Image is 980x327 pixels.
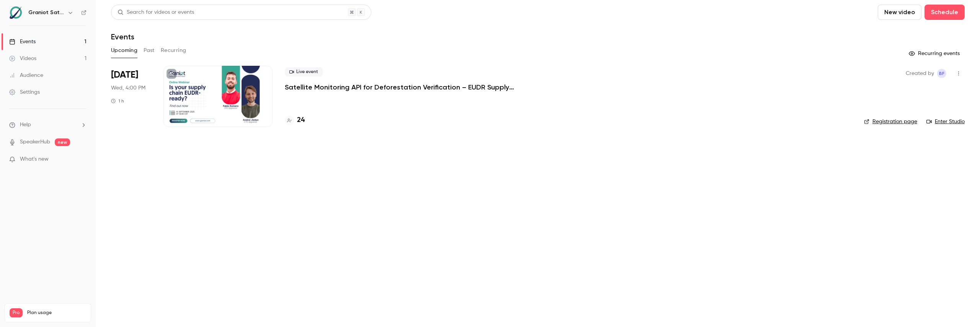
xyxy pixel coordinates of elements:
button: Recurring [161,44,186,57]
div: Sep 10 Wed, 4:00 PM (Europe/Paris) [111,66,151,127]
a: 24 [285,115,305,125]
a: Enter Studio [926,118,965,125]
span: BF [939,69,944,78]
button: Schedule [924,5,965,20]
div: 1 h [111,98,124,104]
div: Audience [9,72,43,79]
span: Pro [10,308,23,317]
h6: Graniot Satellite Technologies SL [28,9,64,16]
img: Graniot Satellite Technologies SL [10,7,22,19]
span: What's new [20,155,49,163]
span: new [55,138,70,146]
button: New video [878,5,921,20]
h4: 24 [297,115,305,125]
span: [DATE] [111,69,138,81]
span: Plan usage [27,310,86,316]
button: Upcoming [111,44,137,57]
h1: Events [111,32,134,41]
span: Created by [906,69,934,78]
span: Help [20,121,31,129]
a: Satellite Monitoring API for Deforestation Verification – EUDR Supply Chains [285,83,514,92]
div: Videos [9,55,36,62]
li: help-dropdown-opener [9,121,87,129]
span: Live event [285,67,323,76]
a: SpeakerHub [20,138,50,146]
div: Search for videos or events [118,8,194,16]
div: Settings [9,88,40,96]
iframe: Noticeable Trigger [77,156,87,163]
a: Registration page [864,118,917,125]
button: Past [144,44,155,57]
button: Recurring events [905,47,965,60]
span: Beliza Falcon [937,69,946,78]
div: Events [9,38,36,46]
span: Wed, 4:00 PM [111,84,145,92]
